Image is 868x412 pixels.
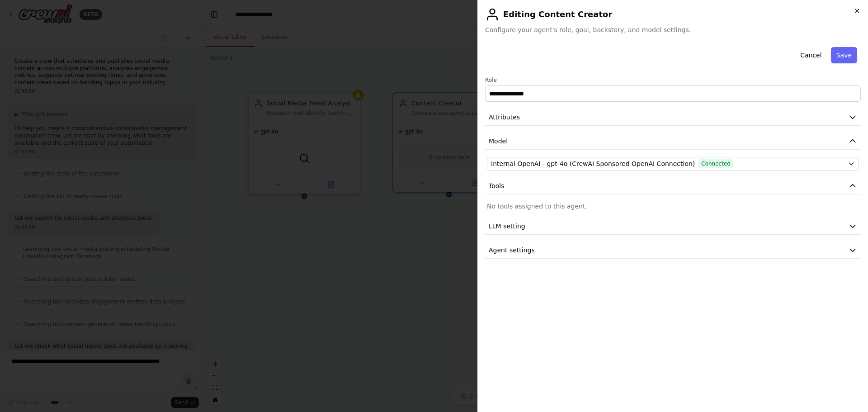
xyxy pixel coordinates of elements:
[491,159,695,168] span: Internal OpenAI - gpt-4o (CrewAI Sponsored OpenAI Connection)
[698,159,733,168] span: Connected
[489,137,508,146] span: Model
[489,113,520,122] span: Attributes
[485,133,861,150] button: Model
[489,246,535,255] span: Agent settings
[489,222,525,231] span: LLM setting
[487,202,859,211] p: No tools assigned to this agent.
[489,181,505,190] span: Tools
[485,109,861,126] button: Attributes
[485,76,861,84] label: Role
[485,25,861,34] span: Configure your agent's role, goal, backstory, and model settings.
[487,157,859,170] button: Internal OpenAI - gpt-4o (CrewAI Sponsored OpenAI Connection)Connected
[485,178,861,194] button: Tools
[831,47,857,63] button: Save
[485,218,861,235] button: LLM setting
[485,7,861,22] h2: Editing Content Creator
[485,242,861,259] button: Agent settings
[795,47,827,63] button: Cancel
